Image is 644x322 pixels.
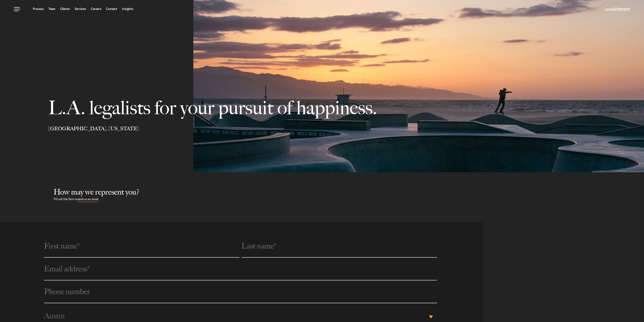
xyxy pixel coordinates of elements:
[44,258,437,280] input: Email address*
[91,7,101,10] a: Careers
[60,7,70,10] a: Clients
[49,7,55,10] a: Team
[33,7,44,10] a: Process
[605,7,630,11] img: Amini & Conant
[429,315,433,318] b: ▾
[241,235,437,258] input: Last name*
[44,235,239,258] input: First name*
[54,197,644,202] p: Fill out the form or .
[77,197,98,202] a: send us an email
[75,7,86,10] a: Services
[122,7,133,10] a: Insights
[44,280,437,303] input: Phone number
[54,187,644,197] h2: How may we represent you?
[605,7,630,11] a: Home
[106,7,117,10] a: Contact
